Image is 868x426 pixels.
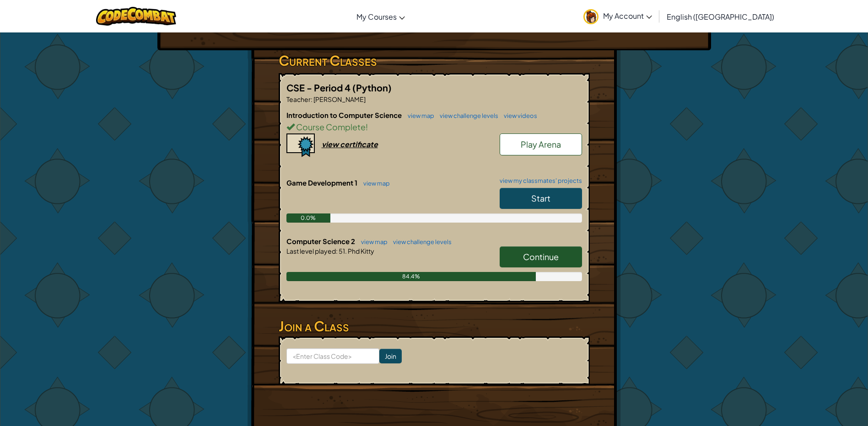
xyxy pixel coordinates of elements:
a: My Courses [352,4,410,29]
a: view my classmates' projects [495,178,582,184]
span: CSE - Period 4 [286,82,352,93]
div: 84.4% [286,272,536,281]
span: ! [366,122,368,132]
span: Teacher [286,95,311,103]
img: avatar [583,9,598,24]
a: English ([GEOGRAPHIC_DATA]) [662,4,779,29]
a: view videos [499,112,537,119]
span: English ([GEOGRAPHIC_DATA]) [667,12,774,21]
input: Join [379,349,402,363]
span: Computer Science 2 [286,237,356,245]
img: CodeCombat logo [96,7,176,26]
span: Last level played [286,247,336,255]
a: My Account [579,2,657,31]
h3: Join a Class [279,316,590,336]
h3: Current Classes [279,50,590,71]
a: view map [359,180,390,187]
span: Continue [523,251,559,262]
span: : [311,95,313,103]
span: : [336,247,338,255]
span: Introduction to Computer Science [286,111,403,119]
span: (Python) [352,82,392,93]
span: Start [531,193,550,203]
input: <Enter Class Code> [286,348,379,364]
a: view map [356,238,388,245]
div: view certificate [322,139,378,149]
div: 0.0% [286,213,331,223]
a: view map [403,112,434,119]
span: Phd Kitty [347,247,374,255]
a: view challenge levels [435,112,498,119]
span: My Account [603,11,652,21]
span: Course Complete [295,122,366,132]
span: My Courses [356,12,397,21]
a: view challenge levels [388,238,452,245]
span: [PERSON_NAME] [313,95,366,103]
img: certificate-icon.png [286,133,315,157]
a: view certificate [286,139,378,149]
span: Play Arena [521,139,561,149]
span: Game Development 1 [286,178,359,187]
span: 51. [338,247,347,255]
